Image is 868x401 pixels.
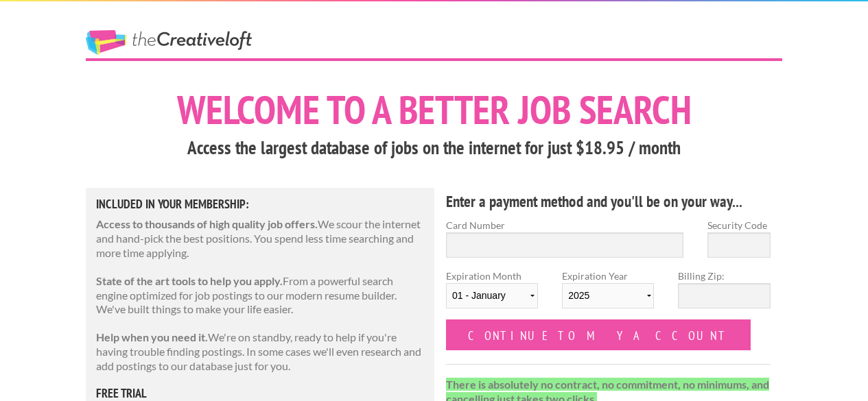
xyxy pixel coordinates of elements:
[96,274,424,317] p: From a powerful search engine optimized for job postings to our modern resume builder. We've buil...
[86,90,782,130] h1: Welcome to a better job search
[562,269,654,319] label: Expiration Year
[446,319,751,350] input: Continue to my account
[562,283,654,308] select: Expiration Year
[96,198,424,210] h5: Included in Your Membership:
[678,269,770,283] label: Billing Zip:
[446,218,683,232] label: Card Number
[96,387,424,400] h5: free trial
[86,135,782,161] h3: Access the largest database of jobs on the internet for just $18.95 / month
[446,269,538,319] label: Expiration Month
[96,274,283,287] strong: State of the art tools to help you apply.
[96,217,424,260] p: We scour the internet and hand-pick the best positions. You spend less time searching and more ti...
[96,330,208,343] strong: Help when you need it.
[446,191,771,212] h4: Enter a payment method and you'll be on your way...
[96,217,318,230] strong: Access to thousands of high quality job offers.
[446,283,538,308] select: Expiration Month
[707,218,771,232] label: Security Code
[86,30,252,55] a: The Creative Loft
[96,330,424,373] p: We're on standby, ready to help if you're having trouble finding postings. In some cases we'll ev...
